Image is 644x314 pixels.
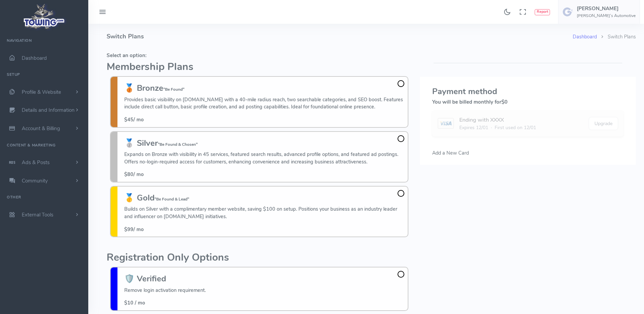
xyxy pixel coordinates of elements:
h4: Switch Plans [107,24,573,49]
h5: [PERSON_NAME] [577,6,636,11]
p: Provides basic visibility on [DOMAIN_NAME] with a 40-mile radius reach, two searchable categories... [124,96,404,111]
h5: Select an option: [107,53,412,58]
h3: 🛡️ Verified [124,274,206,283]
span: $0 [501,99,508,105]
img: card image [438,118,454,129]
span: Community [22,177,48,184]
span: Expires 12/01 [459,124,488,131]
small: "Be Found & Lead" [154,196,189,202]
span: Add a New Card [432,150,469,156]
span: $45 [124,116,133,123]
button: Upgrade [589,117,618,130]
span: / mo [124,116,144,123]
span: Dashboard [22,55,47,62]
small: "Be Found" [163,87,184,92]
li: Switch Plans [597,33,636,41]
span: $99 [124,226,133,233]
span: Ads & Posts [22,159,50,166]
h3: 🥉 Bronze [124,84,404,92]
span: $10 / mo [124,299,145,306]
h2: Membership Plans [107,62,412,73]
p: Remove login activation requirement. [124,287,206,294]
h5: You will be billed monthly for [432,99,624,105]
small: "Be Found & Chosen" [158,142,198,147]
span: Account & Billing [22,125,60,132]
span: First used on 12/01 [495,124,536,131]
div: Ending with XXXX [459,116,536,124]
img: user-image [563,6,573,17]
span: / mo [124,226,144,233]
img: logo [21,2,67,31]
h3: 🥈 Silver [124,139,404,147]
a: Dashboard [573,33,597,40]
span: External Tools [22,211,53,218]
span: / mo [124,171,144,178]
h6: [PERSON_NAME]'s Automotive [577,14,636,18]
span: Details and Information [22,107,75,114]
p: Builds on Silver with a complimentary member website, saving $100 on setup. Positions your busine... [124,206,404,220]
h2: Registration Only Options [107,252,412,263]
h3: Payment method [432,87,624,96]
span: Profile & Website [22,89,61,95]
span: · [491,124,492,131]
h3: 🥇 Gold [124,193,404,202]
span: $80 [124,171,133,178]
button: Report [535,9,550,15]
p: Expands on Bronze with visibility in 45 services, featured search results, advanced profile optio... [124,151,404,165]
